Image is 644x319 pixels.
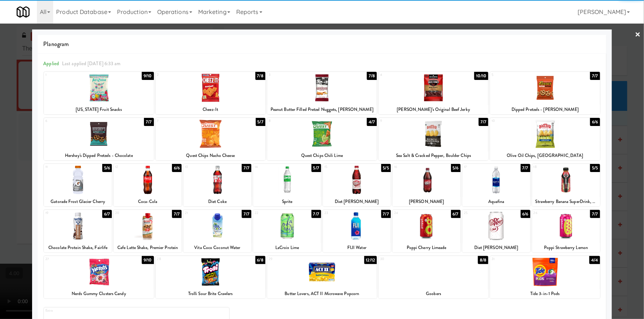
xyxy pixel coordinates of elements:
div: 84/7Quest Chips Chili Lime [267,118,377,160]
div: Cafe Latte Shake, Premier Protein [115,243,180,252]
span: Last applied [DATE] 6:33 am [62,60,121,67]
div: Chocolate Protein Shake, Fairlife [44,243,112,252]
div: 15 [324,164,357,170]
div: 9/10 [142,256,154,264]
div: Poppi Cherry Limeade [393,243,461,252]
div: Vita Coco Coconut Water [185,243,250,252]
div: 13 [185,164,217,170]
div: Goobers [380,289,487,298]
div: Aquafina [462,197,530,206]
div: Nerds Gummy Clusters Candy [45,289,152,298]
div: 67/7Hershey's Dipped Pretzels - Chocolate [44,118,154,160]
div: Peanut Butter Filled Pretzel Nuggets, [PERSON_NAME] [267,105,377,114]
div: Aquafina [464,197,529,206]
div: 185/5Strawberry Banana SuperDrink, BODYARMOR [532,164,600,206]
div: 20 [115,210,148,216]
div: 267/7Poppi Strawberry Lemon [532,210,600,252]
div: Diet [PERSON_NAME] [324,197,390,206]
div: 10/10 [474,72,489,80]
div: 7/7 [144,118,154,126]
div: 155/5Diet [PERSON_NAME] [323,164,391,206]
div: Butter Lovers, ACT II Microwave Popcorn [268,289,376,298]
div: LaCroix Lime [253,243,321,252]
div: 30 [380,256,434,262]
div: 5/6 [451,164,461,172]
div: 1 [45,72,99,78]
div: 165/6[PERSON_NAME] [393,164,461,206]
div: Coca-Cola [114,197,182,206]
div: Extra [45,308,137,314]
div: 314/4Tide 3-in-1 Pods [490,256,600,298]
span: Planogram [43,39,601,50]
div: Nerds Gummy Clusters Candy [44,289,154,298]
div: 28 [157,256,211,262]
div: Chocolate Protein Shake, Fairlife [45,243,111,252]
div: 7/7 [242,210,251,218]
div: 5/5 [381,164,391,172]
div: FIJI Water [323,243,391,252]
div: 6/6 [172,164,182,172]
div: 177/7Aquafina [462,164,530,206]
div: 137/7Diet Coke [183,164,251,206]
div: Poppi Strawberry Lemon [532,243,600,252]
div: Sprite [254,197,320,206]
div: Sea Salt & Cracked Pepper, Boulder Chips [379,151,488,160]
a: × [635,24,641,46]
div: 24 [394,210,427,216]
span: Applied [43,60,59,67]
div: 12/12 [364,256,377,264]
div: 6/6 [590,118,600,126]
div: 7/7 [590,210,600,218]
div: 6/6 [521,210,530,218]
div: 4/7 [367,118,377,126]
div: 23 [324,210,357,216]
div: 115/6Gatorade Frost Glacier Cherry [44,164,112,206]
div: 5/7 [311,164,321,172]
div: Hershey's Dipped Pretzels - Chocolate [45,151,152,160]
div: 7/7 [311,210,321,218]
div: 97/7Sea Salt & Cracked Pepper, Boulder Chips [379,118,488,160]
div: 19 [45,210,78,216]
div: Goobers [379,289,488,298]
div: 22 [255,210,287,216]
div: Trolli Sour Brite Crawlers [156,289,265,298]
div: Gatorade Frost Glacier Cherry [44,197,112,206]
div: 227/7LaCroix Lime [253,210,321,252]
div: Olive Oil Chips, [GEOGRAPHIC_DATA] [491,151,599,160]
div: Quest Chips Chili Lime [268,151,376,160]
div: 27 [45,256,99,262]
div: 11 [45,164,78,170]
div: 17 [464,164,496,170]
div: Diet [PERSON_NAME] [464,243,529,252]
div: 8/8 [478,256,488,264]
div: 256/6Diet [PERSON_NAME] [462,210,530,252]
div: 7/8 [255,72,265,80]
div: 7/7 [590,72,600,80]
div: Quest Chips Nacho Cheese [157,151,264,160]
div: 6/8 [255,256,265,264]
div: Diet [PERSON_NAME] [462,243,530,252]
div: Diet [PERSON_NAME] [323,197,391,206]
div: Poppi Cherry Limeade [394,243,459,252]
div: 106/6Olive Oil Chips, [GEOGRAPHIC_DATA] [490,118,600,160]
div: 19/10[US_STATE] Fruit Snacks [44,72,154,114]
div: 12 [115,164,148,170]
div: [US_STATE] Fruit Snacks [45,105,152,114]
div: Sprite [253,197,321,206]
div: 7/7 [479,118,488,126]
div: 16 [394,164,427,170]
div: 7/7 [381,210,391,218]
div: 207/7Cafe Latte Shake, Premier Protein [114,210,182,252]
div: 4/4 [589,256,600,264]
div: 145/7Sprite [253,164,321,206]
div: LaCroix Lime [254,243,320,252]
div: 5/6 [102,164,112,172]
div: Vita Coco Coconut Water [183,243,251,252]
div: 9 [380,118,434,124]
div: [PERSON_NAME] [393,197,461,206]
div: 286/8Trolli Sour Brite Crawlers [156,256,265,298]
div: 217/7Vita Coco Coconut Water [183,210,251,252]
div: Dipped Pretzels - [PERSON_NAME] [491,105,599,114]
div: 6/7 [102,210,112,218]
div: FIJI Water [324,243,390,252]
